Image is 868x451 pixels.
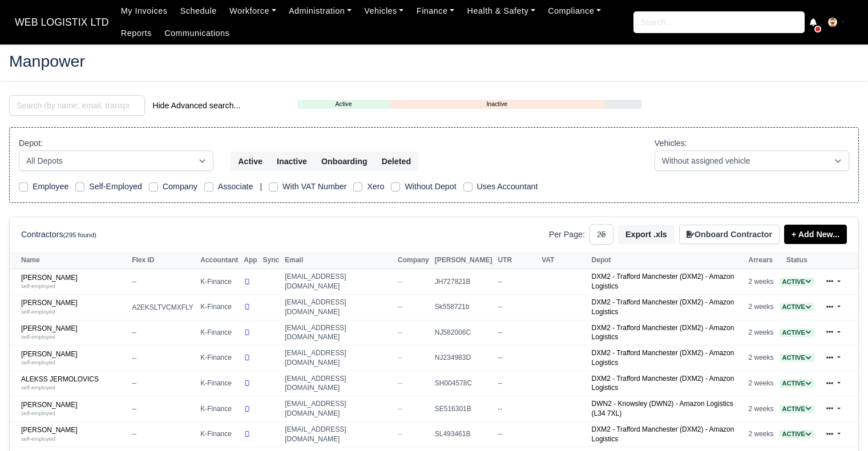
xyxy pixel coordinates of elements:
a: Active [780,405,814,413]
td: -- [129,320,197,346]
span: -- [398,278,402,286]
label: Self-Employed [89,180,142,193]
small: self-employed [21,283,55,289]
td: SL493461B [432,421,495,447]
span: Active [780,328,814,337]
a: DXM2 - Trafford Manchester (DXM2) - Amazon Logistics [592,324,734,342]
button: Active [231,152,270,171]
th: Depot [589,252,746,269]
th: Sync [260,252,282,269]
td: K-Finance [197,396,241,422]
td: [EMAIL_ADDRESS][DOMAIN_NAME] [282,371,395,396]
td: SH004578C [432,371,495,396]
th: UTR [495,252,539,269]
small: self-employed [21,308,55,315]
th: Arrears [746,252,777,269]
a: Active [780,328,814,336]
a: DWN2 - Knowsley (DWN2) - Amazon Logistics (L34 7XL) [592,400,733,417]
a: DXM2 - Trafford Manchester (DXM2) - Amazon Logistics [592,349,734,367]
td: 2 weeks [746,320,777,346]
td: NJ582006C [432,320,495,346]
span: -- [398,328,402,336]
td: 2 weeks [746,371,777,396]
label: Xero [367,180,384,193]
input: Search (by name, email, transporter id) ... [9,95,145,116]
td: A2EKSLTVCMXFLY [129,294,197,320]
span: -- [398,354,402,361]
th: VAT [539,252,588,269]
td: -- [129,371,197,396]
td: 2 weeks [746,421,777,447]
a: ALEKSS JERMOLOVICS self-employed [21,375,126,392]
td: -- [495,346,539,371]
span: Active [780,405,814,413]
button: Inactive [269,152,314,171]
div: Chat Widget [811,396,868,451]
div: + Add New... [780,225,847,244]
h2: Manpower [9,53,859,69]
button: Export .xls [618,225,675,244]
a: Active [780,379,814,387]
td: -- [495,269,539,295]
a: Active [780,430,814,438]
div: Manpower [1,44,867,81]
th: Flex ID [129,252,197,269]
td: -- [129,421,197,447]
th: Company [395,252,432,269]
a: [PERSON_NAME] self-employed [21,274,126,290]
td: [EMAIL_ADDRESS][DOMAIN_NAME] [282,294,395,320]
td: K-Finance [197,269,241,295]
td: [EMAIL_ADDRESS][DOMAIN_NAME] [282,421,395,447]
td: -- [495,294,539,320]
td: -- [495,371,539,396]
a: [PERSON_NAME] self-employed [21,350,126,367]
a: Active [780,278,814,286]
td: -- [129,396,197,422]
th: Name [10,252,129,269]
span: -- [398,303,402,311]
td: JH727821B [432,269,495,295]
td: 2 weeks [746,346,777,371]
a: Active [780,354,814,361]
span: Active [780,379,814,388]
span: -- [398,430,402,438]
label: Without Depot [405,180,456,193]
a: + Add New... [784,225,847,244]
a: Active [298,99,389,109]
td: SE516301B [432,396,495,422]
a: DXM2 - Trafford Manchester (DXM2) - Amazon Logistics [592,273,734,290]
td: K-Finance [197,320,241,346]
small: (295 found) [63,231,96,238]
td: 2 weeks [746,396,777,422]
label: With VAT Number [282,180,346,193]
span: Active [780,278,814,286]
small: self-employed [21,436,55,442]
small: self-employed [21,410,55,416]
td: 2 weeks [746,294,777,320]
h6: Contractors [21,230,96,239]
label: Depot: [19,137,43,150]
a: WEB LOGISTIX LTD [9,11,115,34]
td: K-Finance [197,421,241,447]
button: Onboarding [314,152,375,171]
span: -- [398,405,402,413]
a: [PERSON_NAME] self-employed [21,401,126,417]
th: [PERSON_NAME] [432,252,495,269]
td: [EMAIL_ADDRESS][DOMAIN_NAME] [282,320,395,346]
a: [PERSON_NAME] self-employed [21,324,126,341]
a: DXM2 - Trafford Manchester (DXM2) - Amazon Logistics [592,425,734,443]
td: 2 weeks [746,269,777,295]
label: Associate [218,180,253,193]
span: Active [780,354,814,362]
td: K-Finance [197,294,241,320]
a: Active [780,303,814,311]
a: DXM2 - Trafford Manchester (DXM2) - Amazon Logistics [592,375,734,392]
button: Deleted [374,152,418,171]
th: Email [282,252,395,269]
td: -- [495,396,539,422]
th: Status [777,252,817,269]
a: Inactive [389,99,605,109]
td: Sk558721b [432,294,495,320]
small: self-employed [21,334,55,340]
span: -- [398,379,402,387]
